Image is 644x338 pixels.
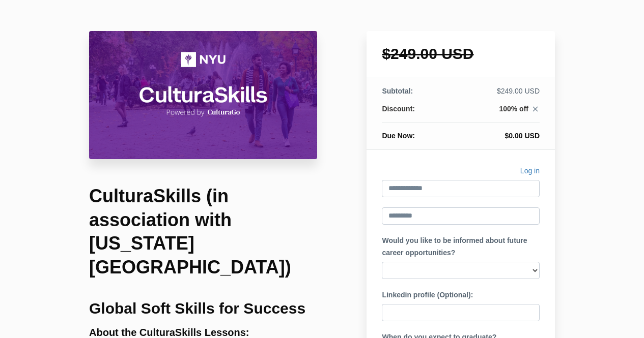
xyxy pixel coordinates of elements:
a: close [528,105,540,116]
a: Log in [520,165,540,180]
b: Global Soft Skills for Success [89,300,305,317]
img: 31710be-8b5f-527-66b4-0ce37cce11c4_CulturaSkills_NYU_Course_Header_Image.png [89,31,317,159]
label: Would you like to be informed about future career opportunities? [382,235,540,259]
h3: About the CulturaSkills Lessons: [89,327,317,338]
span: Subtotal: [382,87,413,95]
td: $249.00 USD [451,86,540,104]
span: $0.00 USD [505,132,540,140]
i: close [531,105,540,113]
span: 100% off [499,105,528,113]
h1: CulturaSkills (in association with [US_STATE][GEOGRAPHIC_DATA]) [89,185,317,280]
h1: $249.00 USD [382,46,540,62]
label: Linkedin profile (Optional): [382,289,473,301]
th: Discount: [382,104,450,123]
th: Due Now: [382,123,450,141]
